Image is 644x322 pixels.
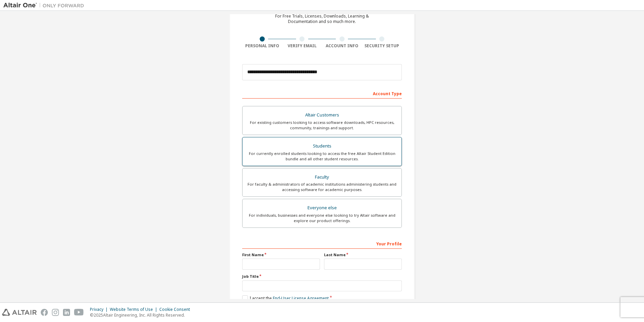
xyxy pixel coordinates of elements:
img: instagram.svg [52,309,59,316]
img: youtube.svg [74,309,84,316]
div: For currently enrolled students looking to access the free Altair Student Edition bundle and all ... [247,151,397,162]
label: Last Name [324,252,402,258]
div: Personal Info [242,43,282,49]
label: I accept the [242,295,329,301]
div: Account Type [242,88,402,99]
div: Everyone else [247,203,397,213]
div: Privacy [90,307,110,312]
img: linkedin.svg [63,309,70,316]
p: © 2025 Altair Engineering, Inc. All Rights Reserved. [90,312,194,318]
img: facebook.svg [41,309,48,316]
label: First Name [242,252,320,258]
div: Verify Email [282,43,322,49]
div: For faculty & administrators of academic institutions administering students and accessing softwa... [247,182,397,192]
div: Your Profile [242,238,402,249]
div: Website Terms of Use [110,307,159,312]
div: Faculty [247,172,397,182]
div: Altair Customers [247,110,397,120]
div: Students [247,141,397,151]
a: End-User License Agreement [273,295,329,301]
label: Job Title [242,274,402,279]
img: Altair One [3,2,88,9]
div: Cookie Consent [159,307,194,312]
div: Account Info [322,43,362,49]
div: For existing customers looking to access software downloads, HPC resources, community, trainings ... [247,120,397,131]
div: For individuals, businesses and everyone else looking to try Altair software and explore our prod... [247,213,397,223]
img: altair_logo.svg [2,309,37,316]
div: Security Setup [362,43,402,49]
div: For Free Trials, Licenses, Downloads, Learning & Documentation and so much more. [275,14,369,24]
